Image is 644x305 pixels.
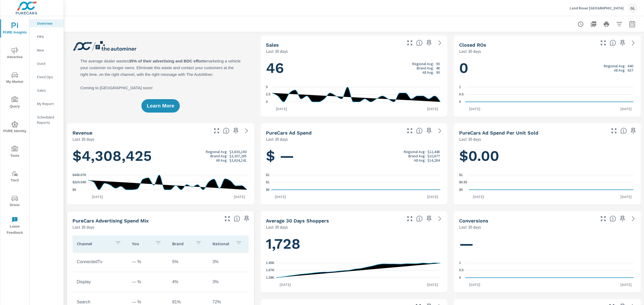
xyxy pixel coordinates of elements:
h5: Closed ROs [459,42,486,48]
div: Sales [30,86,64,94]
text: 0.5 [459,93,464,96]
p: Last 30 days [72,136,94,142]
span: Save this to your personalized report [232,127,240,135]
p: [DATE] [617,106,635,111]
text: 0 [459,276,461,280]
p: Last 30 days [459,136,481,142]
p: [DATE] [88,194,107,199]
p: [DATE] [272,106,291,111]
td: — % [128,255,168,269]
p: All Avg: [614,68,625,72]
p: Brand [172,241,191,246]
p: PIPA [37,34,59,39]
p: Regional Avg: [404,150,426,154]
h1: 0 [459,59,635,77]
p: [DATE] [423,282,442,287]
p: Last 30 days [266,48,288,54]
span: A rolling 30 day total of daily Shoppers on the dealership website, averaged over the selected da... [416,215,423,222]
span: Total sales revenue over the selected date range. [Source: This data is sourced from the dealer’s... [223,128,229,134]
button: Make Fullscreen [599,214,608,223]
h1: 46 [266,59,442,77]
div: My Report [30,100,64,108]
p: $12,448 [427,150,440,154]
span: Driver [2,195,28,208]
p: Last 30 days [266,224,288,230]
text: 1.39K [266,276,275,280]
p: You [132,241,151,246]
div: Used [30,59,64,68]
a: See more details in report [436,39,444,47]
p: Regional Avg: [412,62,434,66]
a: See more details in report [629,39,638,47]
text: $1 [266,181,270,184]
h5: Average 30 Days Shoppers [266,218,329,224]
span: Number of Repair Orders Closed by the selected dealership group over the selected time range. [So... [610,40,616,46]
span: Save this to your personalized report [618,214,627,223]
span: Save this to your personalized report [629,127,638,135]
span: Save this to your personalized report [425,214,433,223]
text: 1.95K [266,261,275,265]
button: Make Fullscreen [212,127,221,135]
div: Fixed Ops [30,73,64,81]
button: Print Report [601,19,612,29]
span: Tier2 [2,170,28,184]
p: Brand Avg: [408,154,426,158]
a: See more details in report [629,214,638,223]
p: Scheduled Reports [37,114,59,125]
h1: $4,308,425 [72,147,249,165]
text: 2.5 [266,93,270,96]
p: Fixed Ops [37,74,59,80]
button: Select Date Range [627,19,638,29]
span: Total cost of media for all PureCars channels for the selected dealership group over the selected... [416,128,423,134]
text: $449.07K [72,173,86,177]
a: See more details in report [436,214,444,223]
button: Make Fullscreen [405,214,414,223]
span: Advertise [2,47,28,60]
p: Last 30 days [266,136,288,142]
span: This table looks at how you compare to the amount of budget you spend per channel as opposed to y... [234,215,240,222]
a: See more details in report [436,127,444,135]
p: Brand Avg: [210,154,228,158]
button: Make Fullscreen [223,214,232,223]
p: $3,624,141 [229,158,247,162]
button: Apply Filters [614,19,625,29]
span: My Market [2,72,28,85]
button: "Export Report to PDF" [588,19,599,29]
p: $14,284 [427,158,440,162]
p: [DATE] [423,106,442,111]
h5: Conversions [459,218,488,224]
p: [DATE] [423,194,442,199]
p: 640 [628,64,633,68]
p: 93 [436,62,440,66]
text: $1 [459,173,463,177]
p: [DATE] [230,194,249,199]
span: PURE Identity [2,121,28,134]
button: Make Fullscreen [405,127,414,135]
p: Regional Avg: [206,150,228,154]
text: $0 [459,188,463,192]
p: [DATE] [469,194,488,199]
span: Leave Feedback [2,217,28,236]
p: [DATE] [465,282,484,287]
p: Overview [37,21,59,26]
p: [DATE] [271,194,290,199]
td: 4% [168,275,208,289]
button: Make Fullscreen [405,39,414,47]
h5: Revenue [72,130,92,136]
h1: $ — [266,147,442,165]
td: 5% [168,255,208,269]
span: Save this to your personalized report [425,39,433,47]
text: 0.5 [459,269,464,272]
h1: — [459,235,635,253]
span: Save this to your personalized report [242,214,251,223]
p: 48 [436,66,440,70]
p: 637 [628,68,633,72]
text: $1 [266,173,270,177]
td: 3% [208,255,248,269]
p: $3,830,160 [229,150,247,154]
span: The number of dealer-specified goals completed by a visitor. [Source: This data is provided by th... [610,215,616,222]
p: Channel [77,241,111,246]
div: Overview [30,19,64,27]
button: Make Fullscreen [610,127,618,135]
p: My Report [37,101,59,106]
